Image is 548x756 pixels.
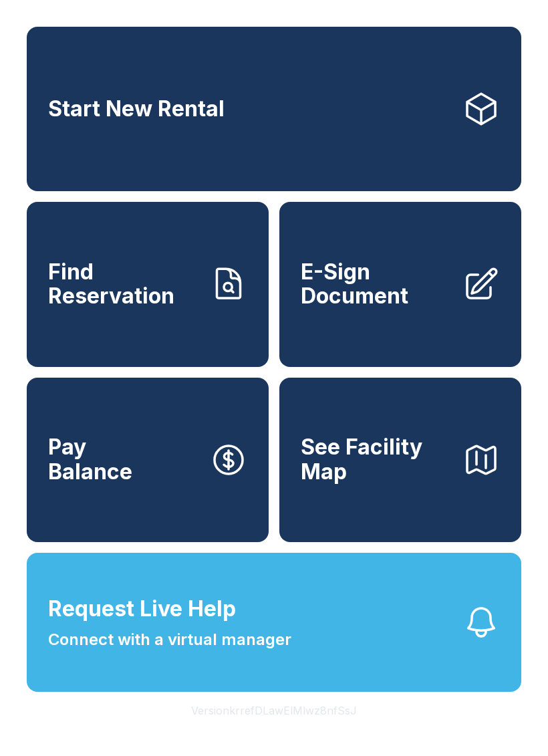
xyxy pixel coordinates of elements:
span: Pay Balance [48,435,132,484]
a: Start New Rental [27,27,521,191]
button: See Facility Map [279,378,521,542]
a: E-Sign Document [279,202,521,366]
button: Request Live HelpConnect with a virtual manager [27,553,521,692]
span: Request Live Help [48,593,236,625]
button: PayBalance [27,378,269,542]
span: Find Reservation [48,260,199,309]
span: See Facility Map [301,435,452,484]
button: VersionkrrefDLawElMlwz8nfSsJ [180,692,368,729]
span: Start New Rental [48,97,225,122]
a: Find Reservation [27,202,269,366]
span: E-Sign Document [301,260,452,309]
span: Connect with a virtual manager [48,628,291,652]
